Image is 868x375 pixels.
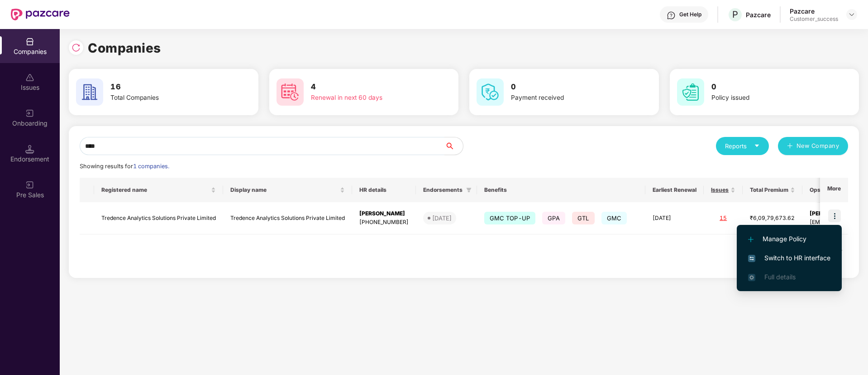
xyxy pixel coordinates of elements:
span: Issues [711,186,729,194]
img: svg+xml;base64,PHN2ZyB4bWxucz0iaHR0cDovL3d3dy53My5vcmcvMjAwMC9zdmciIHdpZHRoPSIxMi4yMDEiIGhlaWdodD... [748,237,754,242]
th: Issues [704,178,743,202]
div: Pazcare [746,10,771,19]
th: HR details [352,178,416,202]
span: search [444,142,463,150]
img: svg+xml;base64,PHN2ZyBpZD0iUmVsb2FkLTMyeDMyIiB4bWxucz0iaHR0cDovL3d3dy53My5vcmcvMjAwMC9zdmciIHdpZH... [72,43,81,52]
div: 15 [711,214,735,223]
img: svg+xml;base64,PHN2ZyB3aWR0aD0iMjAiIGhlaWdodD0iMjAiIHZpZXdCb3g9IjAgMCAyMCAyMCIgZmlsbD0ibm9uZSIgeG... [25,180,34,190]
div: [PHONE_NUMBER] [359,218,409,227]
div: Total Companies [110,93,224,103]
div: Policy issued [711,93,825,103]
span: 1 companies. [133,163,169,170]
span: filter [466,187,472,193]
h3: 0 [711,81,825,93]
th: Benefits [477,178,645,202]
img: svg+xml;base64,PHN2ZyB4bWxucz0iaHR0cDovL3d3dy53My5vcmcvMjAwMC9zdmciIHdpZHRoPSI2MCIgaGVpZ2h0PSI2MC... [477,78,504,106]
span: New Company [796,141,839,151]
div: [PERSON_NAME] [359,209,409,218]
span: GMC [601,212,627,224]
img: New Pazcare Logo [11,9,70,20]
span: plus [787,143,793,150]
span: GMC TOP-UP [484,212,535,224]
img: svg+xml;base64,PHN2ZyB4bWxucz0iaHR0cDovL3d3dy53My5vcmcvMjAwMC9zdmciIHdpZHRoPSI2MCIgaGVpZ2h0PSI2MC... [76,78,103,106]
h3: 0 [511,81,625,93]
th: Total Premium [743,178,802,202]
div: Get Help [679,11,701,18]
th: Earliest Renewal [645,178,704,202]
span: Manage Policy [748,234,830,244]
span: Total Premium [750,186,788,194]
div: Pazcare [790,7,838,15]
div: Renewal in next 60 days [311,93,425,103]
span: GTL [572,212,595,224]
button: search [444,137,463,155]
div: ₹6,09,79,673.62 [750,214,795,223]
img: svg+xml;base64,PHN2ZyBpZD0iSGVscC0zMngzMiIgeG1sbnM9Imh0dHA6Ly93d3cudzMub3JnLzIwMDAvc3ZnIiB3aWR0aD... [667,11,676,20]
button: plusNew Company [778,137,848,155]
h1: Companies [88,38,161,58]
td: [DATE] [645,202,704,234]
td: Tredence Analytics Solutions Private Limited [94,202,223,234]
span: Display name [230,186,338,194]
img: svg+xml;base64,PHN2ZyB4bWxucz0iaHR0cDovL3d3dy53My5vcmcvMjAwMC9zdmciIHdpZHRoPSIxNi4zNjMiIGhlaWdodD... [748,274,755,281]
h3: 16 [110,81,224,93]
span: filter [464,185,473,195]
span: Endorsements [423,186,463,194]
div: [DATE] [432,214,452,223]
span: GPA [542,212,565,224]
th: Display name [223,178,352,202]
td: Tredence Analytics Solutions Private Limited [223,202,352,234]
span: P [732,9,738,20]
span: Showing results for [80,163,169,170]
img: svg+xml;base64,PHN2ZyB3aWR0aD0iMjAiIGhlaWdodD0iMjAiIHZpZXdCb3g9IjAgMCAyMCAyMCIgZmlsbD0ibm9uZSIgeG... [25,109,34,118]
div: Customer_success [790,15,838,23]
div: Payment received [511,93,625,103]
span: Switch to HR interface [748,253,830,263]
img: svg+xml;base64,PHN2ZyB4bWxucz0iaHR0cDovL3d3dy53My5vcmcvMjAwMC9zdmciIHdpZHRoPSI2MCIgaGVpZ2h0PSI2MC... [277,78,304,106]
span: Registered name [101,186,209,194]
h3: 4 [311,81,425,93]
span: Full details [764,273,796,281]
img: svg+xml;base64,PHN2ZyB4bWxucz0iaHR0cDovL3d3dy53My5vcmcvMjAwMC9zdmciIHdpZHRoPSIxNiIgaGVpZ2h0PSIxNi... [748,255,755,262]
img: svg+xml;base64,PHN2ZyBpZD0iSXNzdWVzX2Rpc2FibGVkIiB4bWxucz0iaHR0cDovL3d3dy53My5vcmcvMjAwMC9zdmciIH... [25,73,34,82]
img: icon [828,209,841,222]
span: caret-down [754,143,760,149]
th: More [820,178,848,202]
img: svg+xml;base64,PHN2ZyBpZD0iRHJvcGRvd24tMzJ4MzIiIHhtbG5zPSJodHRwOi8vd3d3LnczLm9yZy8yMDAwL3N2ZyIgd2... [848,11,855,18]
img: svg+xml;base64,PHN2ZyBpZD0iQ29tcGFuaWVzIiB4bWxucz0iaHR0cDovL3d3dy53My5vcmcvMjAwMC9zdmciIHdpZHRoPS... [25,37,34,46]
img: svg+xml;base64,PHN2ZyB4bWxucz0iaHR0cDovL3d3dy53My5vcmcvMjAwMC9zdmciIHdpZHRoPSI2MCIgaGVpZ2h0PSI2MC... [677,78,704,106]
div: Reports [725,141,760,151]
th: Registered name [94,178,223,202]
img: svg+xml;base64,PHN2ZyB3aWR0aD0iMTQuNSIgaGVpZ2h0PSIxNC41IiB2aWV3Qm94PSIwIDAgMTYgMTYiIGZpbGw9Im5vbm... [25,145,34,154]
